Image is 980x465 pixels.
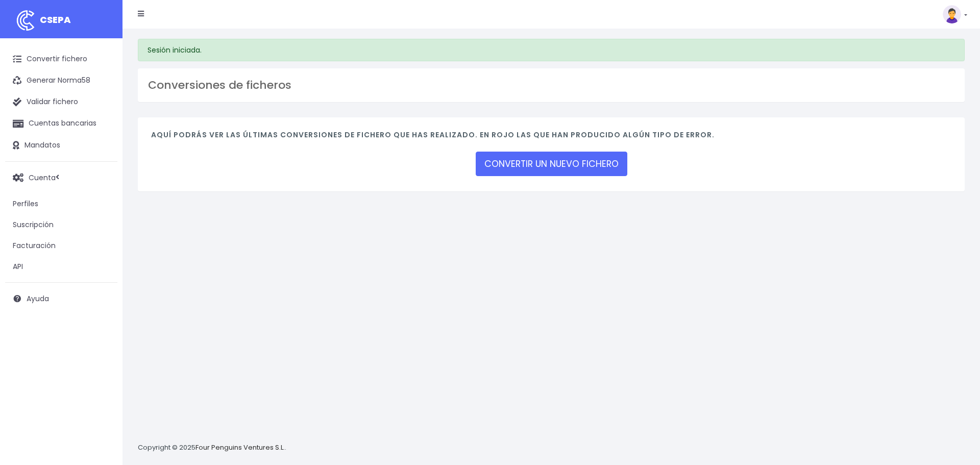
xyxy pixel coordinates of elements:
a: Four Penguins Ventures S.L. [195,443,285,452]
a: Cuentas bancarias [5,113,117,134]
span: Ayuda [27,293,49,304]
p: Copyright © 2025 . [138,443,286,453]
div: Sesión iniciada. [138,39,965,61]
a: Mandatos [5,135,117,156]
a: CONVERTIR UN NUEVO FICHERO [476,152,627,176]
a: API [5,256,117,277]
a: Facturación [5,235,117,256]
a: Generar Norma58 [5,70,117,91]
a: Perfiles [5,193,117,214]
a: Ayuda [5,288,117,309]
a: Convertir fichero [5,48,117,70]
h3: Conversiones de ficheros [148,79,954,92]
h4: Aquí podrás ver las últimas conversiones de fichero que has realizado. En rojo las que han produc... [151,131,951,144]
a: Validar fichero [5,91,117,113]
img: profile [943,5,961,23]
a: Suscripción [5,214,117,235]
span: CSEPA [40,13,71,26]
img: logo [13,8,38,33]
a: Cuenta [5,167,117,188]
span: Cuenta [29,172,56,182]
